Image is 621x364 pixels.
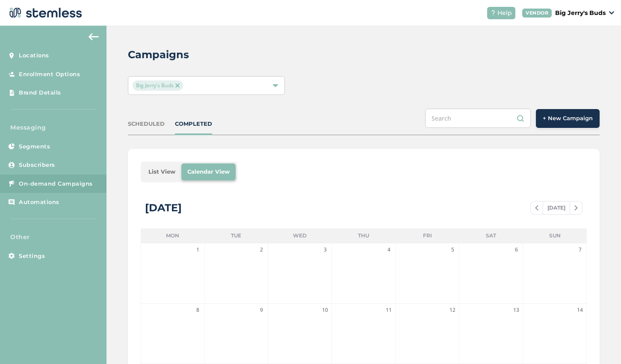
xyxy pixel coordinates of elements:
span: 8 [194,306,202,314]
span: Automations [19,198,59,207]
li: Sat [459,228,523,243]
span: 6 [512,246,520,254]
div: SCHEDULED [128,120,165,128]
div: COMPLETED [175,120,212,128]
span: 11 [384,306,393,314]
li: Tue [204,228,268,243]
span: 10 [321,306,329,314]
img: icon-chevron-left-b8c47ebb.svg [535,205,538,210]
div: [DATE] [145,200,182,216]
span: 9 [257,306,266,314]
span: Settings [19,252,45,260]
img: logo-dark-0685b13c.svg [7,4,82,21]
span: 4 [384,246,393,254]
span: Segments [19,142,50,151]
span: Enrollment Options [19,70,80,79]
iframe: Chat Widget [578,323,621,364]
span: 13 [512,306,520,314]
span: 3 [321,246,329,254]
span: 7 [576,246,584,254]
button: + New Campaign [536,109,600,128]
span: Help [497,9,512,18]
span: 2 [257,246,266,254]
span: Subscribers [19,161,55,169]
li: Mon [141,228,204,243]
img: icon-chevron-right-bae969c5.svg [574,205,578,210]
p: Big Jerry's Buds [555,9,606,18]
input: Search [425,109,531,128]
li: Calendar View [181,163,236,181]
li: Wed [268,228,332,243]
img: icon-arrow-back-accent-c549486e.svg [89,33,99,40]
li: Sun [523,228,587,243]
span: [DATE] [543,201,570,214]
li: List View [142,163,181,181]
img: icon_down-arrow-small-66adaf34.svg [609,11,614,15]
img: icon-help-white-03924b79.svg [491,10,496,15]
span: Locations [19,51,49,60]
img: icon-close-accent-8a337256.svg [175,83,180,88]
span: On-demand Campaigns [19,180,93,188]
span: 1 [194,246,202,254]
span: Big Jerry's Buds [133,80,183,91]
span: + New Campaign [543,114,593,123]
li: Fri [396,228,459,243]
div: VENDOR [522,9,552,18]
span: 12 [448,306,457,314]
span: 5 [448,246,457,254]
span: 14 [576,306,584,314]
span: Brand Details [19,89,61,97]
h2: Campaigns [128,47,189,62]
li: Thu [332,228,396,243]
